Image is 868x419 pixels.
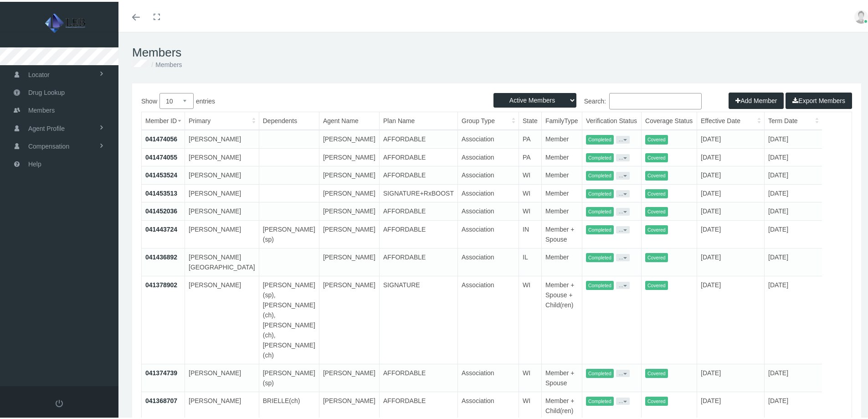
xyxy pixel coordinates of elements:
[697,201,765,219] td: [DATE]
[185,390,259,418] td: [PERSON_NAME]
[259,110,319,128] th: Dependents
[697,274,765,362] td: [DATE]
[586,279,614,289] span: Completed
[259,218,319,246] td: [PERSON_NAME](sp)
[145,170,177,177] a: 041453524
[616,134,630,141] button: ...
[542,246,582,274] td: Member
[519,165,542,183] td: WI
[259,362,319,390] td: [PERSON_NAME](sp)
[319,201,379,219] td: [PERSON_NAME]
[645,251,668,261] span: Covered
[145,206,177,213] a: 041452036
[145,367,177,375] a: 041374739
[185,246,259,274] td: [PERSON_NAME][GEOGRAPHIC_DATA]
[645,187,668,197] span: Covered
[145,252,177,259] a: 041436892
[458,362,519,390] td: Association
[185,128,259,146] td: [PERSON_NAME]
[519,110,542,128] th: State
[185,146,259,165] td: [PERSON_NAME]
[497,91,702,108] label: Search:
[458,182,519,201] td: Association
[697,128,765,146] td: [DATE]
[854,8,868,22] img: user-placeholder.jpg
[319,218,379,246] td: [PERSON_NAME]
[319,128,379,146] td: [PERSON_NAME]
[28,64,50,82] span: Locator
[185,182,259,201] td: [PERSON_NAME]
[319,362,379,390] td: [PERSON_NAME]
[765,362,822,390] td: [DATE]
[458,390,519,418] td: Association
[765,182,822,201] td: [DATE]
[145,152,177,159] a: 041474055
[616,170,630,177] button: ...
[28,118,65,135] span: Agent Profile
[582,110,642,128] th: Verification Status
[185,274,259,362] td: [PERSON_NAME]
[185,218,259,246] td: [PERSON_NAME]
[542,128,582,146] td: Member
[616,224,630,232] button: ...
[145,395,177,403] a: 041368707
[609,91,702,108] input: Search:
[380,128,458,146] td: AFFORDABLE
[697,218,765,246] td: [DATE]
[586,205,614,215] span: Completed
[380,274,458,362] td: SIGNATURE
[765,390,822,418] td: [DATE]
[519,246,542,274] td: IL
[28,154,41,171] span: Help
[697,165,765,183] td: [DATE]
[28,136,69,153] span: Compensation
[519,218,542,246] td: IN
[380,246,458,274] td: AFFORDABLE
[159,91,194,107] select: Showentries
[132,44,861,58] h1: Members
[765,146,822,165] td: [DATE]
[616,252,630,259] button: ...
[319,390,379,418] td: [PERSON_NAME]
[616,280,630,287] button: ...
[149,58,182,68] li: Members
[519,362,542,390] td: WI
[697,390,765,418] td: [DATE]
[380,110,458,128] th: Plan Name
[458,146,519,165] td: Association
[185,110,259,128] th: Primary: activate to sort column ascending
[28,100,55,117] span: Members
[765,110,822,128] th: Term Date: activate to sort column ascending
[542,390,582,418] td: Member + Child(ren)
[697,146,765,165] td: [DATE]
[765,274,822,362] td: [DATE]
[458,218,519,246] td: Association
[645,205,668,215] span: Covered
[12,10,121,33] img: LEB INSURANCE GROUP
[542,362,582,390] td: Member + Spouse
[616,152,630,160] button: ...
[380,165,458,183] td: AFFORDABLE
[141,91,497,107] label: Show entries
[319,182,379,201] td: [PERSON_NAME]
[645,151,668,161] span: Covered
[185,201,259,219] td: [PERSON_NAME]
[765,246,822,274] td: [DATE]
[319,165,379,183] td: [PERSON_NAME]
[519,182,542,201] td: WI
[616,368,630,375] button: ...
[586,151,614,161] span: Completed
[519,146,542,165] td: PA
[259,390,319,418] td: BRIELLE(ch)
[259,274,319,362] td: [PERSON_NAME](sp), [PERSON_NAME](ch), [PERSON_NAME](ch), [PERSON_NAME](ch)
[542,165,582,183] td: Member
[542,274,582,362] td: Member + Spouse + Child(ren)
[519,274,542,362] td: WI
[519,128,542,146] td: PA
[380,362,458,390] td: AFFORDABLE
[765,218,822,246] td: [DATE]
[586,395,614,404] span: Completed
[616,206,630,213] button: ...
[765,165,822,183] td: [DATE]
[586,133,614,143] span: Completed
